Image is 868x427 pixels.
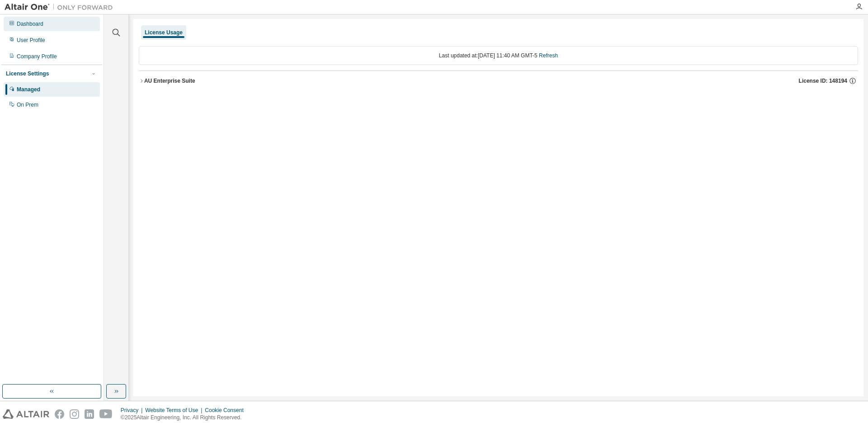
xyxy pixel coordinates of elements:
[121,414,249,422] p: © 2025 Altair Engineering, Inc. All Rights Reserved.
[539,52,558,59] a: Refresh
[17,86,40,93] div: Managed
[70,409,79,419] img: instagram.svg
[17,20,43,28] div: Dashboard
[6,70,49,77] div: License Settings
[55,409,64,419] img: facebook.svg
[17,101,38,108] div: On Prem
[121,407,145,414] div: Privacy
[205,407,249,414] div: Cookie Consent
[85,409,94,419] img: linkedin.svg
[3,409,49,419] img: altair_logo.svg
[99,409,113,419] img: youtube.svg
[144,77,195,84] div: AU Enterprise Suite
[139,46,858,65] div: Last updated at: [DATE] 11:40 AM GMT-5
[145,29,183,36] div: License Usage
[139,71,858,91] button: AU Enterprise SuiteLicense ID: 148194
[5,3,118,12] img: Altair One
[17,37,45,44] div: User Profile
[17,53,57,60] div: Company Profile
[145,407,205,414] div: Website Terms of Use
[799,77,847,84] span: License ID: 148194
